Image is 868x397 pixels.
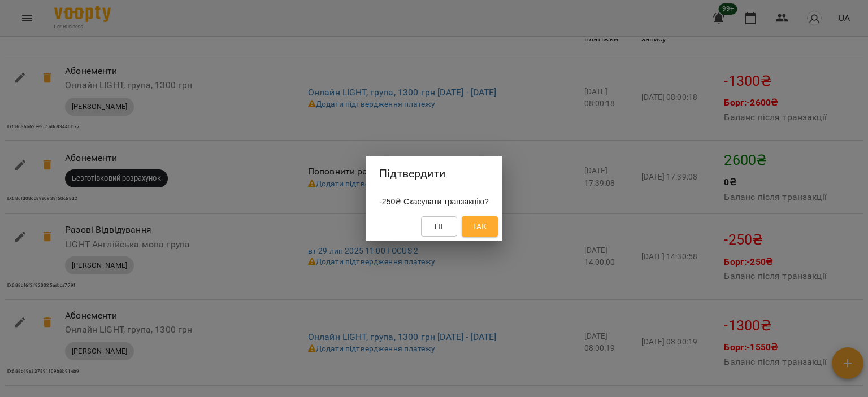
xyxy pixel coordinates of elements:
[421,216,457,237] button: Ні
[379,165,489,182] h2: Підтвердити
[435,220,443,233] span: Ні
[366,191,502,212] div: -250₴ Скасувати транзакцію?
[462,216,498,237] button: Так
[472,220,487,233] span: Так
